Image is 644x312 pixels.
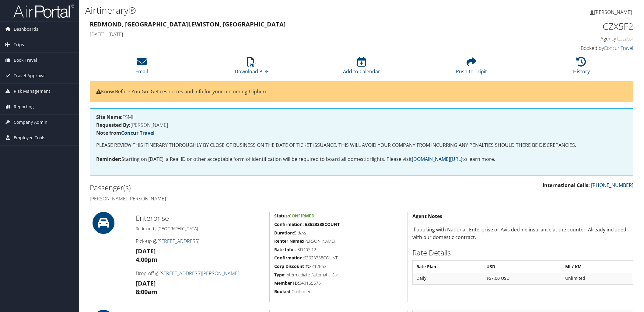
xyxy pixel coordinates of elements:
[274,280,403,286] h5: 343165675
[591,182,633,189] a: [PHONE_NUMBER]
[274,255,403,261] h5: 63623338COUNT
[90,20,286,28] strong: Redmond, [GEOGRAPHIC_DATA] Lewiston, [GEOGRAPHIC_DATA]
[274,289,292,294] strong: Booked:
[274,247,295,252] strong: Rate Info:
[274,230,403,236] h5: 5 days
[483,261,562,272] th: USD
[96,141,627,149] p: PLEASE REVIEW THIS ITINERARY THOROUGHLY BY CLOSE OF BUSINESS ON THE DATE OF TICKET ISSUANCE. THIS...
[412,213,442,220] strong: Agent Notes
[504,20,633,33] h1: CZX5F2
[14,99,34,114] span: Reporting
[274,247,403,253] h5: USD407.12
[14,115,47,130] span: Company Admin
[590,3,638,21] a: [PERSON_NAME]
[136,238,265,244] h4: Pick-up @
[96,122,131,128] strong: Requested By:
[96,114,123,120] strong: Site Name:
[274,263,309,269] strong: Corp Discount #:
[504,35,633,42] h4: Agency Locator
[274,263,403,269] h5: XZ12B52
[274,238,303,244] strong: Renter Name:
[90,31,495,38] h4: [DATE] - [DATE]
[136,288,157,296] strong: 8:00am
[274,272,285,278] strong: Type:
[90,182,357,193] h2: Passenger(s)
[96,123,627,127] h4: [PERSON_NAME]
[274,289,403,295] h5: Confirmed
[96,155,627,163] p: Starting on [DATE], a Real ID or other acceptable form of identification will be required to boar...
[274,255,304,261] strong: Confirmation:
[136,213,265,223] h2: Enterprise
[412,248,633,258] h2: Rate Details
[85,4,454,17] h1: Airtinerary®
[343,60,380,75] a: Add to Calendar
[412,226,633,241] p: If booking with National, Enterprise or Avis decline insurance at the counter. Already included w...
[136,279,156,287] strong: [DATE]
[562,273,632,284] td: Unlimited
[136,247,156,255] strong: [DATE]
[14,68,46,83] span: Travel Approval
[136,226,265,232] h5: Redmond , [GEOGRAPHIC_DATA]
[159,270,239,277] a: [STREET_ADDRESS][PERSON_NAME]
[504,45,633,51] h4: Booked by
[96,130,155,136] strong: Note from
[456,60,487,75] a: Push to Tripit
[274,221,340,227] strong: Confirmation: 63623338COUNT
[274,213,289,219] strong: Status:
[121,130,155,136] a: Concur Travel
[96,88,627,96] p: Know Before You Go: Get resources and info for your upcoming trip
[573,60,590,75] a: History
[274,230,294,236] strong: Duration:
[562,261,632,272] th: MI / KM
[14,130,45,145] span: Employee Tools
[13,4,74,18] img: airportal-logo.png
[413,273,483,284] td: Daily
[14,84,50,99] span: Risk Management
[157,238,200,244] a: [STREET_ADDRESS]
[257,88,268,95] a: here
[96,115,627,120] h4: TSMH
[235,60,268,75] a: Download PDF
[543,182,590,189] strong: International Calls:
[604,45,633,51] a: Concur Travel
[413,261,483,272] th: Rate Plan
[274,272,403,278] h5: Intermediate Automatic Car
[594,9,632,16] span: [PERSON_NAME]
[14,37,24,52] span: Trips
[483,273,562,284] td: $57.00 USD
[274,280,299,286] strong: Member ID:
[90,195,357,202] h4: [PERSON_NAME] [PERSON_NAME]
[274,238,403,244] h5: [PERSON_NAME]
[96,156,121,162] strong: Reminder:
[412,156,462,162] a: [DOMAIN_NAME][URL]
[135,60,148,75] a: Email
[289,213,314,219] span: Confirmed
[136,270,265,277] h4: Drop-off @
[14,53,37,68] span: Book Travel
[136,255,158,264] strong: 4:00pm
[14,22,38,37] span: Dashboards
